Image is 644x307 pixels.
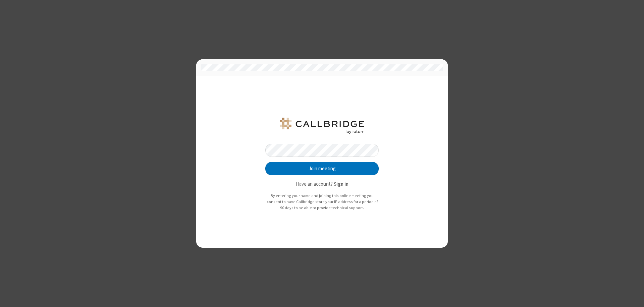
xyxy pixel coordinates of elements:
p: By entering your name and joining this online meeting you consent to have Callbridge store your I... [265,193,379,210]
button: Sign in [334,180,348,188]
img: QA Selenium DO NOT DELETE OR CHANGE [278,118,366,134]
p: Have an account? [265,180,379,188]
button: Join meeting [265,162,379,175]
strong: Sign in [334,181,348,187]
